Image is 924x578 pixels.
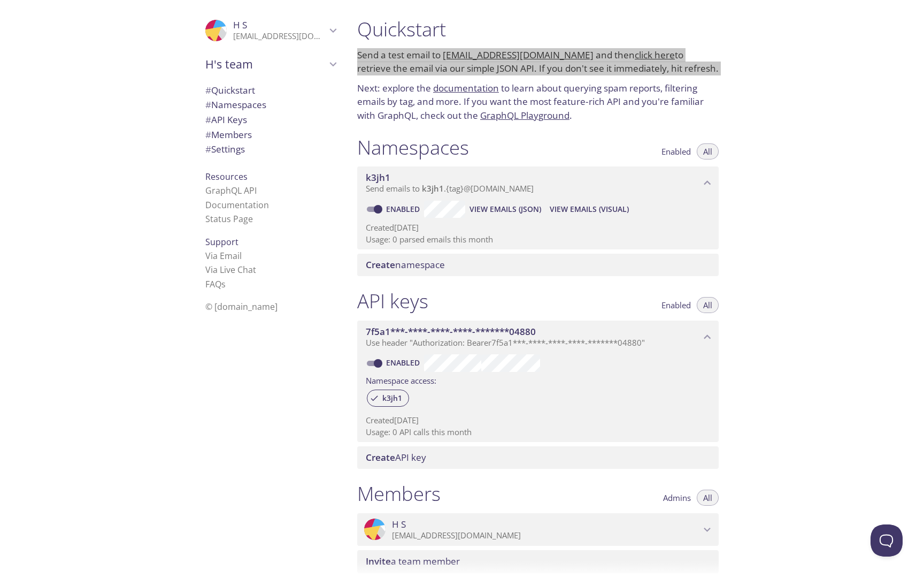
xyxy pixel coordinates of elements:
[205,113,247,126] span: API Keys
[357,166,719,200] div: k3jh1 namespace
[422,183,444,194] span: k3jh1
[480,109,569,121] a: GraphQL Playground
[392,519,406,530] span: H S
[205,84,255,96] span: Quickstart
[205,301,278,313] span: © [DOMAIN_NAME]
[197,127,344,142] div: Members
[197,97,344,112] div: Namespaces
[197,50,344,78] div: H's team
[205,250,242,262] a: Via Email
[205,213,253,225] a: Status Page
[657,490,697,506] button: Admins
[465,201,545,218] button: View Emails (JSON)
[366,415,710,426] p: Created [DATE]
[205,57,326,72] span: H's team
[357,17,719,41] h1: Quickstart
[205,128,211,141] span: #
[366,427,710,438] p: Usage: 0 API calls this month
[366,234,710,245] p: Usage: 0 parsed emails this month
[221,278,226,290] span: s
[357,513,719,546] div: H S
[366,451,395,463] span: Create
[366,183,534,194] span: Send emails to . {tag} @[DOMAIN_NAME]
[205,113,211,126] span: #
[545,201,633,218] button: View Emails (Visual)
[205,171,248,182] span: Resources
[469,203,541,216] span: View Emails (JSON)
[205,199,269,211] a: Documentation
[357,254,719,276] div: Create namespace
[205,264,256,276] a: Via Live Chat
[357,550,719,573] div: Invite a team member
[233,19,247,31] span: H S
[871,524,903,557] iframe: Help Scout Beacon - Open
[357,446,719,469] div: Create API Key
[655,143,697,159] button: Enabled
[205,185,257,196] a: GraphQL API
[384,204,424,214] a: Enabled
[357,289,428,313] h1: API keys
[384,358,424,368] a: Enabled
[197,112,344,127] div: API Keys
[697,143,719,159] button: All
[367,390,409,407] div: k3jh1
[366,258,445,271] span: namespace
[550,203,629,216] span: View Emails (Visual)
[376,393,409,403] span: k3jh1
[366,258,395,271] span: Create
[357,135,469,159] h1: Namespaces
[392,530,700,541] p: [EMAIL_ADDRESS][DOMAIN_NAME]
[205,143,245,155] span: Settings
[205,98,266,111] span: Namespaces
[197,142,344,157] div: Team Settings
[205,128,252,141] span: Members
[205,143,211,155] span: #
[197,13,344,48] div: H S
[366,451,426,463] span: API key
[697,297,719,313] button: All
[233,31,326,42] p: [EMAIL_ADDRESS][DOMAIN_NAME]
[357,48,719,75] p: Send a test email to and then to retrieve the email via our simple JSON API. If you don't see it ...
[205,84,211,96] span: #
[366,372,436,387] label: Namespace access:
[197,83,344,98] div: Quickstart
[366,222,710,233] p: Created [DATE]
[655,297,697,313] button: Enabled
[433,82,499,94] a: documentation
[205,278,226,290] a: FAQ
[635,49,675,61] a: click here
[357,482,441,506] h1: Members
[443,49,594,61] a: [EMAIL_ADDRESS][DOMAIN_NAME]
[205,98,211,111] span: #
[357,81,719,123] p: Next: explore the to learn about querying spam reports, filtering emails by tag, and more. If you...
[366,171,390,184] span: k3jh1
[205,236,238,248] span: Support
[697,490,719,506] button: All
